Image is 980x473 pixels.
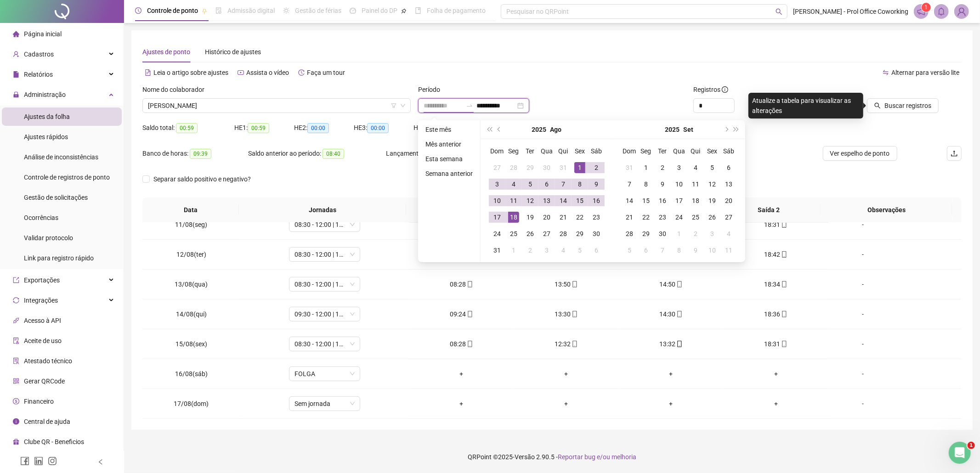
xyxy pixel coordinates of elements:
span: down [400,103,406,108]
div: 4 [558,245,569,256]
td: 2025-09-26 [704,209,720,225]
span: Gerar QRCode [24,377,65,385]
div: 4 [690,162,701,173]
span: Sem jornada [295,397,355,411]
span: Exportações [24,276,60,284]
div: - [836,220,890,230]
td: 2025-08-02 [588,159,605,176]
span: Página inicial [24,30,62,38]
span: home [13,31,19,37]
img: 86340 [955,5,969,18]
td: 2025-09-21 [621,209,638,225]
span: Integrações [24,297,58,304]
td: 2025-09-11 [687,176,704,192]
span: 00:00 [307,123,329,133]
span: 00:00 [367,123,389,133]
td: 2025-08-04 [505,176,522,192]
span: pushpin [202,8,207,14]
td: 2025-08-24 [489,225,505,242]
span: Gestão de solicitações [24,194,88,201]
span: Validar protocolo [24,234,73,242]
div: 31 [558,162,569,173]
td: 2025-09-02 [522,242,538,259]
span: 08:30 - 12:00 | 13:00 - 18:30 [295,248,355,261]
div: HE 3: [354,123,414,133]
div: 2 [690,228,701,239]
th: Qui [555,143,572,159]
div: 25 [690,212,701,223]
span: Atestado técnico [24,357,72,365]
div: 14 [624,195,635,206]
td: 2025-09-07 [621,176,638,192]
th: Jornadas [239,197,406,223]
td: 2025-08-09 [588,176,605,192]
td: 2025-08-06 [538,176,555,192]
li: Esta semana [422,153,476,164]
div: 9 [657,179,668,190]
td: 2025-09-15 [638,192,654,209]
td: 2025-09-03 [538,242,555,259]
span: 08:30 - 12:00 | 13:00 - 18:30 [295,337,355,351]
span: 1 [925,4,928,11]
div: 18:31 [731,220,821,230]
td: 2025-10-08 [671,242,687,259]
div: 23 [591,212,602,223]
td: 2025-09-06 [588,242,605,259]
th: Sex [704,143,720,159]
span: Ocorrências [24,214,58,221]
div: 30 [657,228,668,239]
span: clock-circle [135,7,142,14]
td: 2025-07-28 [505,159,522,176]
td: 2025-07-29 [522,159,538,176]
button: Buscar registros [867,98,939,113]
span: Ver espelho de ponto [830,148,890,158]
span: Link para registro rápido [24,254,94,262]
span: Reportar bug e/ou melhoria [558,453,636,461]
div: 12 [707,179,718,190]
div: 11 [690,179,701,190]
td: 2025-08-26 [522,225,538,242]
div: Saldo anterior ao período: [248,148,386,159]
td: 2025-08-15 [572,192,588,209]
th: Sáb [720,143,737,159]
td: 2025-09-14 [621,192,638,209]
td: 2025-09-06 [720,159,737,176]
div: 8 [640,179,651,190]
div: 17 [674,195,685,206]
td: 2025-09-04 [555,242,572,259]
div: Saldo total: [142,123,234,133]
span: Clube QR - Beneficios [24,438,84,445]
span: audit [13,338,19,344]
th: Entrada 1 [406,197,510,223]
div: 28 [558,228,569,239]
button: Ver espelho de ponto [823,146,897,161]
label: Nome do colaborador [142,84,210,95]
span: user-add [13,51,19,57]
td: 2025-08-05 [522,176,538,192]
td: 2025-08-03 [489,176,505,192]
td: 2025-08-31 [621,159,638,176]
span: Aceite de uso [24,337,62,344]
button: next-year [721,120,731,139]
td: 2025-08-28 [555,225,572,242]
div: 20 [723,195,734,206]
span: book [415,7,421,14]
div: 4 [723,228,734,239]
button: month panel [683,120,693,139]
span: [PERSON_NAME] - Prol Office Coworking [793,6,908,17]
th: Seg [505,143,522,159]
span: Leia o artigo sobre ajustes [153,69,228,76]
div: 24 [492,228,503,239]
td: 2025-09-25 [687,209,704,225]
li: Semana anterior [422,168,476,179]
span: file [13,71,19,78]
div: 13 [541,195,552,206]
td: 2025-08-23 [588,209,605,225]
span: Acesso à API [24,317,61,324]
div: HE 2: [294,123,354,133]
div: 23 [657,212,668,223]
td: 2025-09-24 [671,209,687,225]
td: 2025-09-19 [704,192,720,209]
td: 2025-08-29 [572,225,588,242]
div: Banco de horas: [142,148,248,159]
